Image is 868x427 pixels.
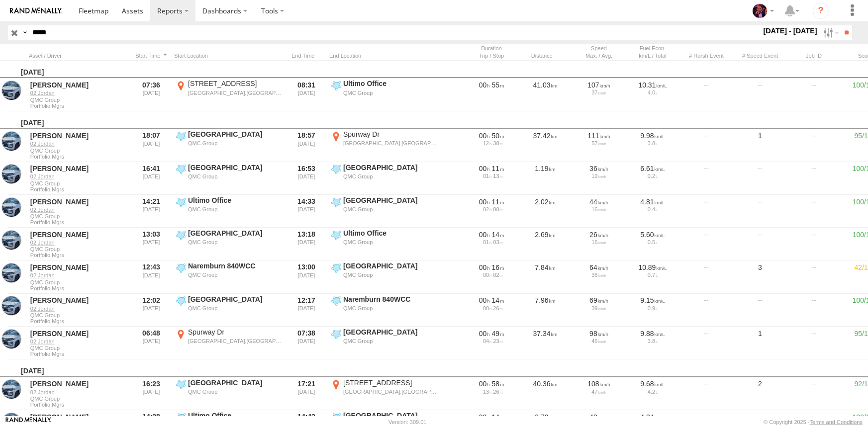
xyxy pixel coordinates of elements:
[492,380,504,388] span: 58
[576,197,622,206] div: 44
[288,130,325,161] div: 18:57 [DATE]
[329,295,439,326] label: Click to View Event Location
[479,231,490,239] span: 00
[343,239,437,246] div: QMC Group
[30,379,127,388] div: [PERSON_NAME]
[629,389,676,395] div: 4.2
[30,338,127,345] a: 02 Jordan
[188,271,282,278] div: QMC Group
[188,229,282,238] div: [GEOGRAPHIC_DATA]
[30,206,127,213] a: 02 Jordan
[1,263,21,283] a: View Asset in Asset Management
[343,295,437,304] div: Naremburn 840WCC
[329,229,439,259] label: Click to View Event Location
[188,130,282,139] div: [GEOGRAPHIC_DATA]
[343,411,437,420] div: [GEOGRAPHIC_DATA]
[343,196,437,205] div: [GEOGRAPHIC_DATA]
[329,261,439,292] label: Click to View Event Location
[30,164,127,173] div: [PERSON_NAME]
[343,261,437,270] div: [GEOGRAPHIC_DATA]
[174,261,284,292] label: Click to View Event Location
[174,196,284,227] label: Click to View Event Location
[629,379,676,388] div: 9.68
[493,305,502,311] span: 26
[30,173,127,180] a: 02 Jordan
[30,285,127,291] span: Filter Results to this Group
[132,163,170,194] div: 16:41 [DATE]
[479,165,490,172] span: 00
[483,140,491,146] span: 12
[343,271,437,278] div: QMC Group
[479,132,490,140] span: 00
[493,338,502,344] span: 23
[749,3,777,18] div: Jordan Commisso
[30,197,127,206] div: [PERSON_NAME]
[188,305,282,312] div: QMC Group
[329,196,439,227] label: Click to View Event Location
[576,81,622,89] div: 107
[629,263,676,272] div: 10.89
[132,130,170,161] div: 18:07 [DATE]
[764,419,863,425] div: © Copyright 2025 -
[576,329,622,338] div: 98
[30,263,127,272] div: [PERSON_NAME]
[30,329,127,338] div: [PERSON_NAME]
[188,206,282,213] div: QMC Group
[813,3,829,19] i: ?
[479,330,490,338] span: 00
[576,379,622,388] div: 108
[30,296,127,305] div: [PERSON_NAME]
[576,338,622,344] div: 46
[329,79,439,110] label: Click to View Event Location
[132,328,170,358] div: 06:48 [DATE]
[629,329,676,338] div: 9.88
[520,163,570,194] div: 1.19
[30,252,127,258] span: Filter Results to this Group
[288,295,325,326] div: 12:17 [DATE]
[288,229,325,259] div: 13:18 [DATE]
[492,296,504,304] span: 14
[629,197,676,206] div: 4.81
[629,164,676,173] div: 6.61
[1,197,21,217] a: View Asset in Asset Management
[188,196,282,205] div: Ultimo Office
[492,198,504,206] span: 11
[576,89,622,95] div: 37
[629,140,676,146] div: 3.8
[30,246,127,252] span: QMC Group
[30,279,127,285] span: QMC Group
[1,81,21,100] a: View Asset in Asset Management
[30,89,127,96] a: 02 Jordan
[188,378,282,387] div: [GEOGRAPHIC_DATA]
[188,163,282,172] div: [GEOGRAPHIC_DATA]
[30,402,127,408] span: Filter Results to this Group
[576,131,622,140] div: 111
[30,131,127,140] div: [PERSON_NAME]
[520,196,570,227] div: 2.02
[188,338,282,344] div: [GEOGRAPHIC_DATA],[GEOGRAPHIC_DATA]
[1,131,21,151] a: View Asset in Asset Management
[288,261,325,292] div: 13:00 [DATE]
[288,163,325,194] div: 16:53 [DATE]
[629,272,676,278] div: 0.7
[30,318,127,324] span: Filter Results to this Group
[468,263,515,272] div: [1004s] 30/09/2025 12:43 - 30/09/2025 13:00
[483,305,491,311] span: 00
[493,272,502,278] span: 02
[819,25,841,40] label: Search Filter Options
[30,148,127,154] span: QMC Group
[188,411,282,420] div: Ultimo Office
[483,206,491,212] span: 02
[188,79,282,88] div: [STREET_ADDRESS]
[174,328,284,358] label: Click to View Event Location
[188,173,282,180] div: QMC Group
[492,231,504,239] span: 14
[520,130,570,161] div: 37.42
[343,89,437,96] div: QMC Group
[468,379,515,388] div: [3490s] 29/09/2025 16:23 - 29/09/2025 17:21
[629,239,676,245] div: 0.5
[343,206,437,213] div: QMC Group
[343,163,437,172] div: [GEOGRAPHIC_DATA]
[629,173,676,179] div: 0.2
[520,378,570,409] div: 40.36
